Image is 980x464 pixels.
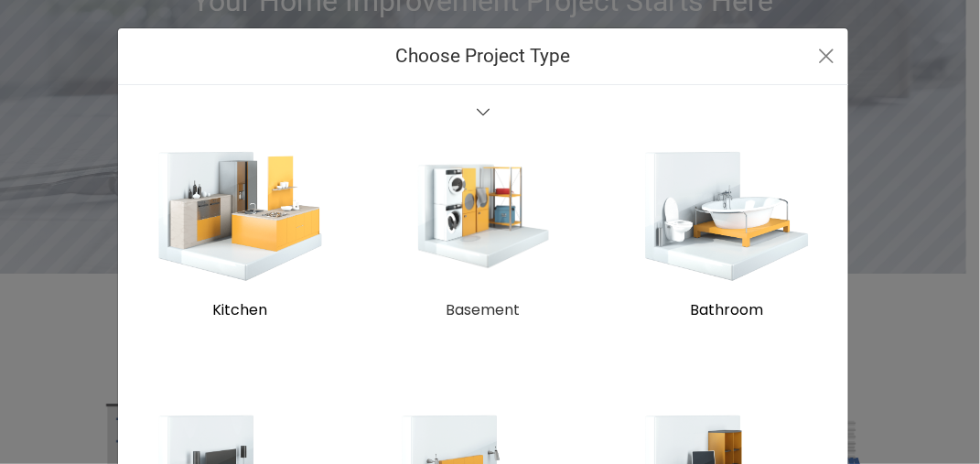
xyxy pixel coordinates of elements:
button: Basement [375,125,591,362]
img: bathroom.png [642,149,811,283]
p: Bathroom [642,297,811,324]
img: basement.png [415,163,550,270]
h5: Choose Project Type [396,42,571,70]
button: Bathroom [619,125,835,362]
button: Close [818,45,835,68]
p: Kitchen [156,297,324,324]
img: kitchen.png [156,149,324,283]
button: Kitchen [132,125,348,362]
p: Basement [399,297,567,324]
